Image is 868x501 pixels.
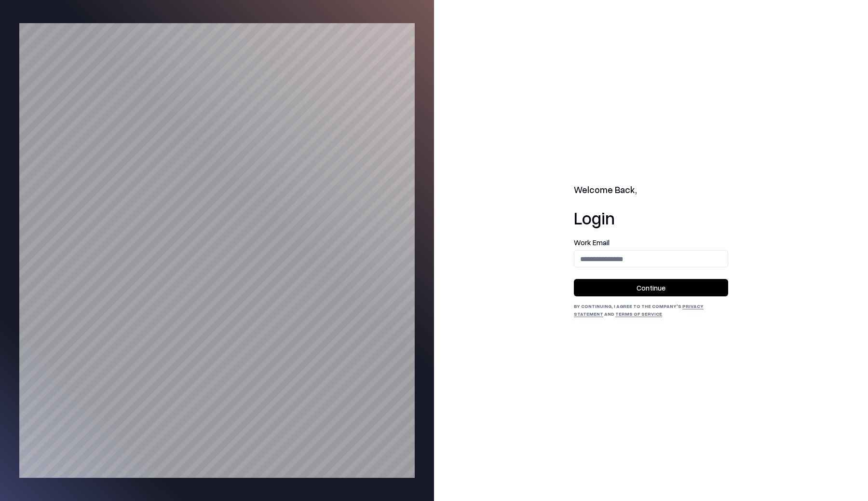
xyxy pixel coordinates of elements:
a: Terms of Service [615,311,662,317]
button: Continue [574,279,728,296]
h2: Welcome Back, [574,183,728,197]
h1: Login [574,208,728,227]
label: Work Email [574,239,728,246]
div: By continuing, I agree to the Company's and [574,302,728,318]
